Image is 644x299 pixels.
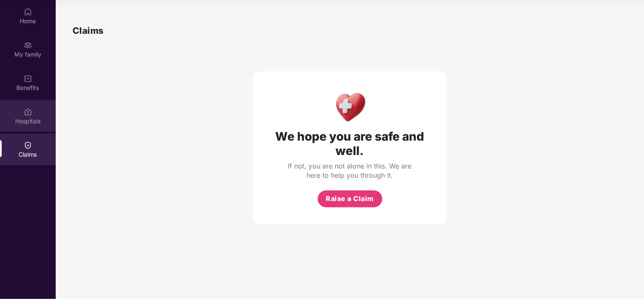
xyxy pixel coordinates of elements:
[24,74,32,83] img: svg+xml;base64,PHN2ZyBpZD0iQmVuZWZpdHMiIHhtbG5zPSJodHRwOi8vd3d3LnczLm9yZy8yMDAwL3N2ZyIgd2lkdGg9Ij...
[326,193,374,204] span: Raise a Claim
[24,141,32,149] img: svg+xml;base64,PHN2ZyBpZD0iQ2xhaW0iIHhtbG5zPSJodHRwOi8vd3d3LnczLm9yZy8yMDAwL3N2ZyIgd2lkdGg9IjIwIi...
[332,88,368,125] img: Health Care
[73,24,104,38] h1: Claims
[24,8,32,16] img: svg+xml;base64,PHN2ZyBpZD0iSG9tZSIgeG1sbnM9Imh0dHA6Ly93d3cudzMub3JnLzIwMDAvc3ZnIiB3aWR0aD0iMjAiIG...
[287,161,413,180] div: If not, you are not alone in this. We are here to help you through it.
[24,108,32,116] img: svg+xml;base64,PHN2ZyBpZD0iSG9zcGl0YWxzIiB4bWxucz0iaHR0cDovL3d3dy53My5vcmcvMjAwMC9zdmciIHdpZHRoPS...
[318,190,382,207] button: Raise a Claim
[270,129,430,158] div: We hope you are safe and well.
[24,41,32,49] img: svg+xml;base64,PHN2ZyB3aWR0aD0iMjAiIGhlaWdodD0iMjAiIHZpZXdCb3g9IjAgMCAyMCAyMCIgZmlsbD0ibm9uZSIgeG...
